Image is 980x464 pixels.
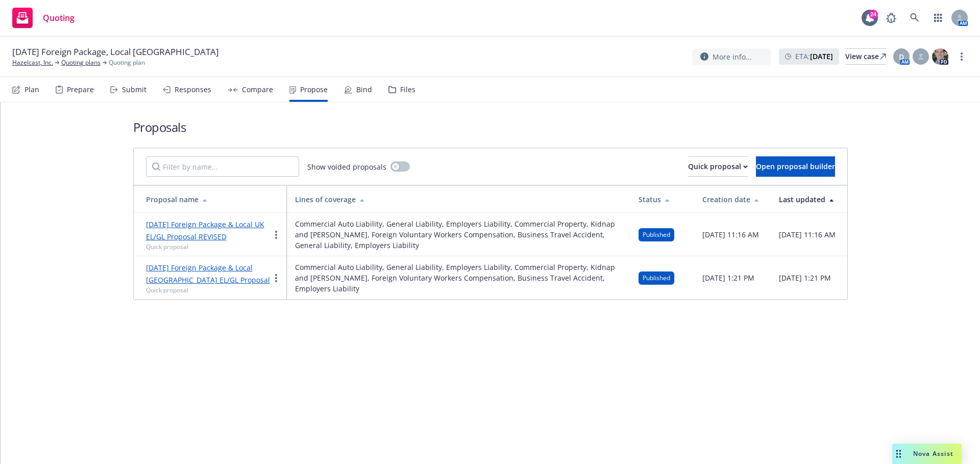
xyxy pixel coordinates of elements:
div: Quick proposal [146,286,270,294]
strong: [DATE] [810,51,833,61]
div: Quick proposal [688,157,748,176]
span: Quoting plan [109,58,145,67]
span: [DATE] Foreign Package, Local [GEOGRAPHIC_DATA] [12,46,219,58]
div: Drag to move [892,444,905,464]
div: Plan [24,86,39,94]
span: Show voided proposals [307,161,386,172]
button: Quick proposal [688,156,748,177]
span: D [899,51,904,62]
a: [DATE] Foreign Package & Local UK EL/GL Proposal REVISED [146,220,264,241]
span: [DATE] 11:16 AM [779,229,836,240]
a: more [955,50,968,63]
div: Submit [122,86,146,94]
a: Switch app [928,8,948,28]
img: photo [932,48,948,65]
div: Last updated [779,194,839,205]
div: Quick proposal [146,242,270,251]
span: Published [643,274,670,283]
button: Open proposal builder [756,156,835,177]
div: Status [639,194,686,205]
span: [DATE] 1:21 PM [702,272,754,283]
a: View case [845,48,886,65]
input: Filter by name... [146,156,299,177]
span: Published [643,230,670,239]
span: ETA : [795,51,833,62]
a: more [270,229,282,241]
h1: Proposals [133,119,848,135]
div: Bind [356,86,372,94]
a: [DATE] Foreign Package & Local [GEOGRAPHIC_DATA] EL/GL Proposal [146,263,270,285]
span: Open proposal builder [756,161,835,171]
div: Lines of coverage [295,194,622,205]
div: Compare [242,86,273,94]
span: Commercial Auto Liability, General Liability, Employers Liability, Commercial Property, Kidnap an... [295,219,622,251]
div: Files [400,86,415,94]
div: Proposal name [146,194,279,205]
span: More info... [713,51,752,62]
a: more [270,272,282,284]
div: Responses [175,86,211,94]
a: Hazelcast, Inc. [12,58,53,67]
span: [DATE] 1:21 PM [779,272,831,283]
a: Quoting [8,4,79,32]
a: Quoting plans [61,58,101,67]
div: Prepare [67,86,94,94]
a: Search [904,8,925,28]
span: Quoting [43,14,75,22]
span: Commercial Auto Liability, General Liability, Employers Liability, Commercial Property, Kidnap an... [295,262,622,294]
div: View case [845,49,886,64]
span: Nova Assist [913,449,953,458]
a: Report a Bug [881,8,901,28]
div: 24 [869,10,878,19]
button: More info... [692,48,771,65]
div: Creation date [702,194,763,205]
span: [DATE] 11:16 AM [702,229,759,240]
div: Propose [300,86,328,94]
button: Nova Assist [892,444,962,464]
